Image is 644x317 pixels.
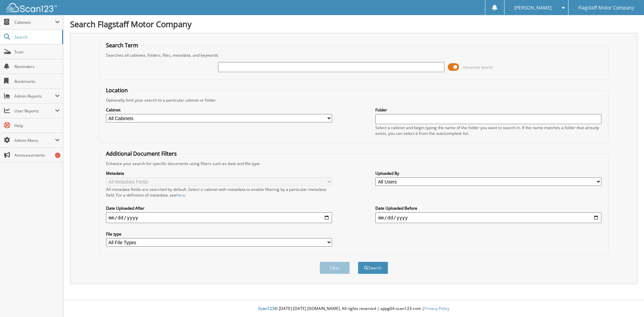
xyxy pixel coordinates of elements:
[14,152,60,158] span: Announcements
[375,125,601,136] div: Select a cabinet and begin typing the name of the folder you want to search in. If the name match...
[258,306,274,311] span: Scan123
[103,161,605,166] div: Enhance your search for specific documents using filters such as date and file type.
[103,87,131,94] legend: Location
[103,97,605,103] div: Optionally limit your search to a particular cabinet or folder
[14,108,55,114] span: User Reports
[7,3,57,12] img: scan123-logo-white.svg
[14,49,60,55] span: Scan
[320,262,350,274] button: Clear
[176,192,185,198] a: here
[14,34,59,40] span: Search
[106,170,332,176] label: Metadata
[463,65,493,70] span: Advanced Search
[106,187,332,198] div: All metadata fields are searched by default. Select a cabinet with metadata to enable filtering b...
[14,93,55,99] span: Admin Reports
[14,78,60,84] span: Bookmarks
[514,6,552,10] span: [PERSON_NAME]
[14,123,60,128] span: Help
[375,205,601,211] label: Date Uploaded Before
[358,262,388,274] button: Search
[424,306,449,311] a: Privacy Policy
[578,6,634,10] span: Flagstaff Motor Company
[375,212,601,223] input: end
[106,212,332,223] input: start
[106,205,332,211] label: Date Uploaded After
[14,138,55,143] span: Admin Menu
[14,19,55,25] span: Cabinets
[63,301,644,317] div: © [DATE]-[DATE] [DOMAIN_NAME]. All rights reserved | appg04-scan123-com |
[103,52,605,58] div: Searches all cabinets, folders, files, metadata, and keywords
[14,64,60,69] span: Reminders
[70,18,637,30] h1: Search Flagstaff Motor Company
[375,170,601,176] label: Uploaded By
[103,42,142,49] legend: Search Term
[55,153,60,158] div: 3
[375,107,601,113] label: Folder
[106,231,332,237] label: File type
[106,107,332,113] label: Cabinet
[103,150,180,157] legend: Additional Document Filters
